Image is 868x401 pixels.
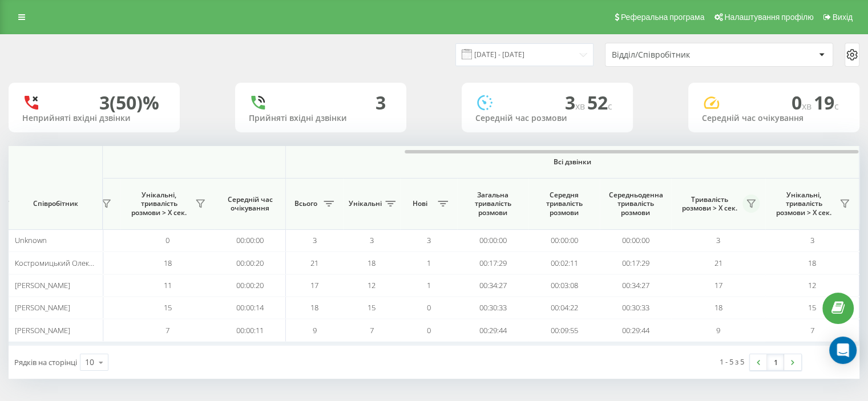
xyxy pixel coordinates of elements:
[829,337,857,364] div: Open Intercom Messenger
[310,258,318,268] span: 21
[457,229,528,252] td: 00:00:00
[313,235,317,245] span: 3
[600,229,671,252] td: 00:00:00
[22,114,166,123] div: Неприйняті вхідні дзвінки
[292,199,320,208] span: Всього
[714,258,722,268] span: 21
[565,90,587,115] span: 3
[810,325,814,335] span: 7
[808,302,816,313] span: 15
[85,357,94,368] div: 10
[466,191,520,217] span: Загальна тривалість розмови
[18,199,92,208] span: Співробітник
[406,199,434,208] span: Нові
[457,297,528,319] td: 00:30:33
[802,100,814,112] span: хв
[427,235,431,245] span: 3
[165,325,169,335] span: 7
[457,252,528,274] td: 00:17:29
[313,325,317,335] span: 9
[215,297,286,319] td: 00:00:14
[14,357,77,367] span: Рядків на сторінці
[528,252,600,274] td: 00:02:11
[608,100,612,112] span: c
[810,235,814,245] span: 3
[600,319,671,341] td: 00:29:44
[720,356,744,367] div: 1 - 5 з 5
[600,297,671,319] td: 00:30:33
[475,114,619,123] div: Середній час розмови
[834,100,839,112] span: c
[165,235,169,245] span: 0
[15,258,110,268] span: Костромицький Олександр
[368,258,376,268] span: 18
[99,92,159,114] div: 3 (50)%
[15,325,70,335] span: [PERSON_NAME]
[771,191,836,217] span: Унікальні, тривалість розмови > Х сек.
[223,195,277,213] span: Середній час очікування
[370,235,374,245] span: 3
[724,13,813,22] span: Налаштування профілю
[15,235,47,245] span: Unknown
[427,280,431,290] span: 1
[427,302,431,313] span: 0
[716,235,720,245] span: 3
[15,280,70,290] span: [PERSON_NAME]
[528,229,600,252] td: 00:00:00
[249,114,393,123] div: Прийняті вхідні дзвінки
[528,274,600,297] td: 00:03:08
[164,280,172,290] span: 11
[600,252,671,274] td: 00:17:29
[600,274,671,297] td: 00:34:27
[320,157,825,167] span: Всі дзвінки
[714,302,722,313] span: 18
[716,325,720,335] span: 9
[164,258,172,268] span: 18
[833,13,853,22] span: Вихід
[457,274,528,297] td: 00:34:27
[376,92,386,114] div: 3
[368,302,376,313] span: 15
[15,302,70,313] span: [PERSON_NAME]
[792,90,814,115] span: 0
[575,100,587,112] span: хв
[310,302,318,313] span: 18
[528,319,600,341] td: 00:09:55
[215,252,286,274] td: 00:00:20
[612,50,748,60] div: Відділ/Співробітник
[215,274,286,297] td: 00:00:20
[215,319,286,341] td: 00:00:11
[808,258,816,268] span: 18
[702,114,846,123] div: Середній час очікування
[368,280,376,290] span: 12
[310,280,318,290] span: 17
[808,280,816,290] span: 12
[427,258,431,268] span: 1
[767,354,784,370] a: 1
[349,199,382,208] span: Унікальні
[814,90,839,115] span: 19
[621,13,705,22] span: Реферальна програма
[215,229,286,252] td: 00:00:00
[370,325,374,335] span: 7
[587,90,612,115] span: 52
[427,325,431,335] span: 0
[677,195,742,213] span: Тривалість розмови > Х сек.
[457,319,528,341] td: 00:29:44
[714,280,722,290] span: 17
[164,302,172,313] span: 15
[608,191,663,217] span: Середньоденна тривалість розмови
[537,191,591,217] span: Середня тривалість розмови
[528,297,600,319] td: 00:04:22
[126,191,192,217] span: Унікальні, тривалість розмови > Х сек.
